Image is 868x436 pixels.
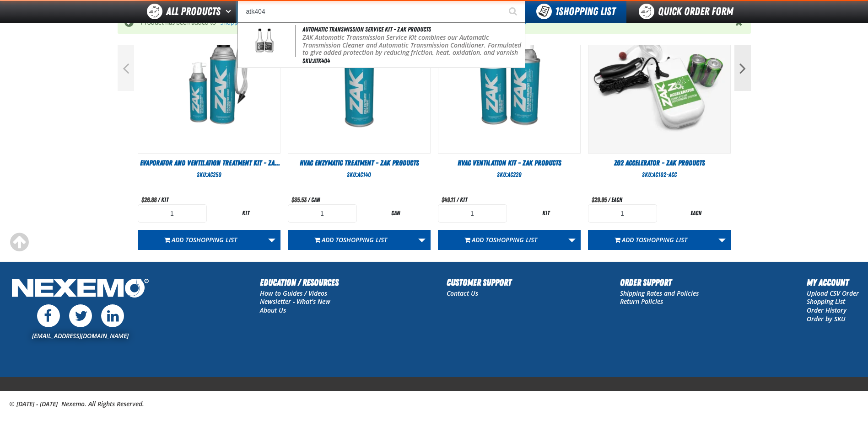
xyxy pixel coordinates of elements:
button: Add toShopping List [138,230,264,250]
div: can [361,209,431,218]
div: kit [512,209,581,218]
span: All Products [166,3,221,20]
h2: Education / Resources [260,276,339,289]
span: AC220 [507,171,522,178]
span: / [457,196,458,203]
img: Evaporator and Ventilation Treatment Kit - ZAK Products [138,11,280,153]
span: kit [161,196,168,203]
h2: Order Support [620,276,699,289]
span: Shopping List [555,5,615,18]
img: ZO2 Accelerator - ZAK Products [588,11,730,153]
span: SKU:ATK404 [302,57,330,64]
span: Add to [172,235,237,244]
: View Details of the HVAC Ventilation Kit - ZAK Products [438,11,580,153]
span: Shopping List [343,235,387,244]
a: About Us [260,306,286,314]
: View Details of the ZO2 Accelerator - ZAK Products [588,11,730,153]
button: Add toShopping List [288,230,414,250]
a: HVAC Enzymatic Treatment - ZAK Products [288,158,431,168]
span: Automatic Transmission Service Kit - ZAK Products [302,26,431,33]
span: AC102-ACC [652,171,677,178]
a: HVAC Ventilation Kit - ZAK Products [438,158,581,168]
a: Return Policies [620,297,663,306]
img: HVAC Enzymatic Treatment - ZAK Products [288,11,430,153]
a: [EMAIL_ADDRESS][DOMAIN_NAME] [32,331,129,340]
span: $49.11 [442,196,455,203]
h2: Customer Support [447,276,512,289]
div: SKU: [588,170,731,179]
span: Add to [322,235,387,244]
input: Product Quantity [138,204,207,223]
span: / [158,196,160,203]
div: SKU: [438,170,581,179]
div: each [662,209,731,218]
a: More Actions [263,230,280,250]
a: More Actions [563,230,581,250]
h2: My Account [807,276,859,289]
span: / [308,196,310,203]
button: Next [734,45,751,91]
a: How to Guides / Videos [260,289,327,298]
span: Evaporator and Ventilation Treatment Kit - ZAK Products [140,159,280,177]
button: Add toShopping List [438,230,564,250]
button: Add toShopping List [588,230,714,250]
img: 5b11588224570378025963-atk404_wo_nascar.png [244,25,286,57]
a: Shipping Rates and Policies [620,289,699,298]
span: / [608,196,610,203]
span: Add to [622,235,687,244]
: View Details of the HVAC Enzymatic Treatment - ZAK Products [288,11,430,153]
a: Newsletter - What's New [260,297,330,306]
input: Product Quantity [588,204,657,223]
input: Product Quantity [438,204,507,223]
a: Order by SKU [807,314,846,323]
img: HVAC Ventilation Kit - ZAK Products [438,11,580,153]
span: Shopping List [643,235,687,244]
strong: 1 [555,5,559,18]
span: each [611,196,622,203]
input: Product Quantity [288,204,357,223]
span: Shopping List [193,235,237,244]
span: Add to [472,235,537,244]
button: Previous [118,45,134,91]
span: can [311,196,320,203]
a: More Actions [413,230,431,250]
span: kit [460,196,467,203]
span: $35.53 [291,196,307,203]
a: More Actions [713,230,731,250]
a: Upload CSV Order [807,289,859,298]
a: Evaporator and Ventilation Treatment Kit - ZAK Products [138,158,280,168]
div: SKU: [138,170,280,179]
span: AC250 [207,171,221,178]
a: ZO2 Accelerator - ZAK Products [588,158,731,168]
a: Order History [807,306,846,314]
img: Nexemo Logo [9,276,151,303]
span: $29.95 [592,196,607,203]
p: ZAK Automatic Transmission Service Kit combines our Automatic Transmission Cleaner and Automatic ... [302,34,523,64]
span: ZO2 Accelerator - ZAK Products [614,159,705,167]
a: Shopping List [220,19,258,26]
a: Contact Us [447,289,478,298]
span: HVAC Ventilation Kit - ZAK Products [458,159,561,167]
div: kit [211,209,280,218]
span: Shopping List [493,235,537,244]
div: SKU: [288,170,431,179]
span: AC140 [357,171,371,178]
: View Details of the Evaporator and Ventilation Treatment Kit - ZAK Products [138,11,280,153]
span: HVAC Enzymatic Treatment - ZAK Products [300,159,419,167]
a: Shopping List [807,297,845,306]
span: $26.88 [141,196,156,203]
div: Scroll to the top [9,232,29,252]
